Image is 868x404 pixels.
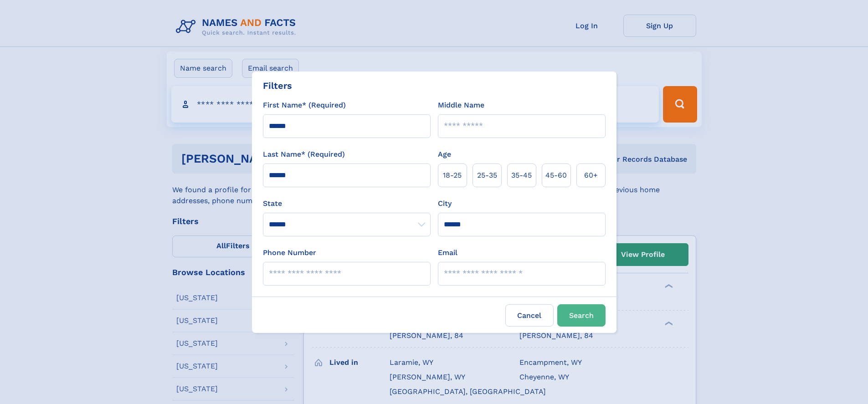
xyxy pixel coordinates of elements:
[438,247,457,258] label: Email
[263,247,316,258] label: Phone Number
[443,170,462,181] span: 18‑25
[438,100,484,111] label: Middle Name
[511,170,532,181] span: 35‑45
[477,170,497,181] span: 25‑35
[438,149,451,160] label: Age
[584,170,598,181] span: 60+
[545,170,567,181] span: 45‑60
[557,304,606,327] button: Search
[263,100,346,111] label: First Name* (Required)
[505,304,554,327] label: Cancel
[263,79,292,92] div: Filters
[263,198,431,209] label: State
[263,149,345,160] label: Last Name* (Required)
[438,198,452,209] label: City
